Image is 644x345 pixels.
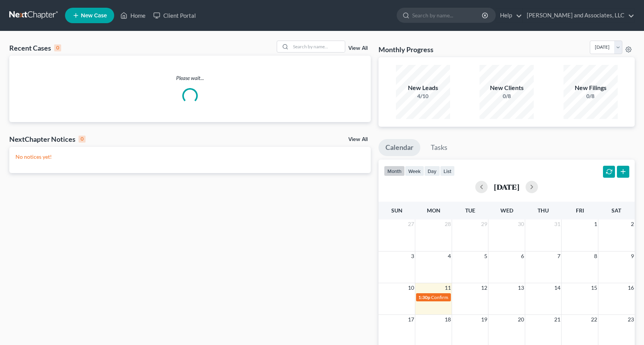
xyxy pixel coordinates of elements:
[627,283,635,292] span: 16
[444,315,452,324] span: 18
[538,207,549,214] span: Thu
[553,219,561,229] span: 31
[396,92,450,100] div: 4/10
[563,83,618,92] div: New Filings
[407,315,415,324] span: 17
[405,166,424,176] button: week
[9,134,86,144] div: NextChapter Notices
[348,137,368,142] a: View All
[15,153,365,161] p: No notices yet!
[427,207,440,214] span: Mon
[557,252,561,261] span: 7
[480,315,488,324] span: 19
[563,92,618,100] div: 0/8
[424,139,454,156] a: Tasks
[396,83,450,92] div: New Leads
[9,74,371,82] p: Please wait...
[483,252,488,261] span: 5
[447,252,452,261] span: 4
[418,294,430,300] span: 1:30p
[517,315,525,324] span: 20
[291,41,345,52] input: Search by name...
[149,8,200,22] a: Client Portal
[444,219,452,229] span: 28
[517,219,525,229] span: 30
[412,8,483,22] input: Search by name...
[523,8,634,22] a: [PERSON_NAME] and Associates, LLC
[553,315,561,324] span: 21
[517,283,525,292] span: 13
[611,207,621,214] span: Sat
[494,183,519,191] h2: [DATE]
[9,43,61,53] div: Recent Cases
[630,252,635,261] span: 9
[496,8,522,22] a: Help
[410,252,415,261] span: 3
[391,207,402,214] span: Sun
[576,207,584,214] span: Fri
[590,283,598,292] span: 15
[480,83,534,92] div: New Clients
[384,166,405,176] button: month
[444,283,452,292] span: 11
[431,294,513,300] span: Confirmation Date for [PERSON_NAME]
[590,315,598,324] span: 22
[500,207,513,214] span: Wed
[480,219,488,229] span: 29
[54,44,61,51] div: 0
[480,92,534,100] div: 0/8
[407,283,415,292] span: 10
[379,139,420,156] a: Calendar
[593,219,598,229] span: 1
[424,166,440,176] button: day
[79,136,86,143] div: 0
[379,45,433,54] h3: Monthly Progress
[480,283,488,292] span: 12
[593,252,598,261] span: 8
[627,315,635,324] span: 23
[520,252,525,261] span: 6
[553,283,561,292] span: 14
[348,46,368,51] a: View All
[81,13,107,19] span: New Case
[440,166,455,176] button: list
[630,219,635,229] span: 2
[116,8,149,22] a: Home
[407,219,415,229] span: 27
[465,207,475,214] span: Tue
